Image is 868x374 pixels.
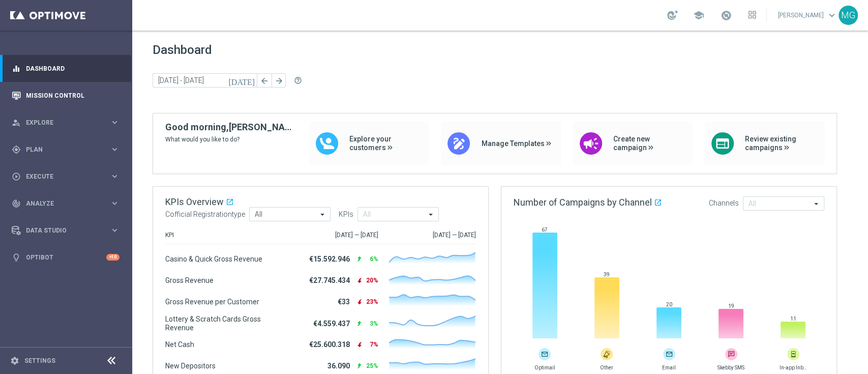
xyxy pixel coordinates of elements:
i: keyboard_arrow_right [110,171,119,181]
div: +10 [106,254,119,261]
div: Optibot [12,244,119,271]
i: equalizer [12,64,21,73]
button: person_search Explore keyboard_arrow_right [11,119,120,127]
button: equalizer Dashboard [11,65,120,73]
i: gps_fixed [12,145,21,154]
a: Mission Control [26,82,119,109]
span: Data Studio [26,227,110,234]
span: Plan [26,147,110,153]
span: Analyze [26,200,110,207]
i: play_circle_outline [12,172,21,181]
span: Execute [26,174,110,180]
div: Execute [12,172,110,181]
a: Optibot [26,244,106,271]
button: lightbulb Optibot +10 [11,253,120,262]
i: keyboard_arrow_right [110,145,119,154]
span: keyboard_arrow_down [826,10,837,21]
i: keyboard_arrow_right [110,225,119,235]
button: Mission Control [11,92,120,100]
div: MG [839,6,858,25]
a: Settings [24,358,55,364]
div: Explore [12,118,110,127]
button: gps_fixed Plan keyboard_arrow_right [11,146,120,154]
i: keyboard_arrow_right [110,118,119,127]
div: Dashboard [12,55,119,82]
div: Data Studio [12,226,110,235]
span: Explore [26,120,110,126]
button: play_circle_outline Execute keyboard_arrow_right [11,172,120,181]
a: Dashboard [26,55,119,82]
div: Analyze [12,199,110,208]
i: keyboard_arrow_right [110,198,119,208]
button: track_changes Analyze keyboard_arrow_right [11,199,120,208]
i: track_changes [12,199,21,208]
a: [PERSON_NAME]keyboard_arrow_down [777,8,839,23]
div: Plan [12,145,110,154]
div: Mission Control [12,82,119,109]
i: person_search [12,118,21,127]
button: Data Studio keyboard_arrow_right [11,226,120,235]
span: school [693,10,704,21]
i: lightbulb [12,253,21,262]
i: settings [10,356,19,365]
